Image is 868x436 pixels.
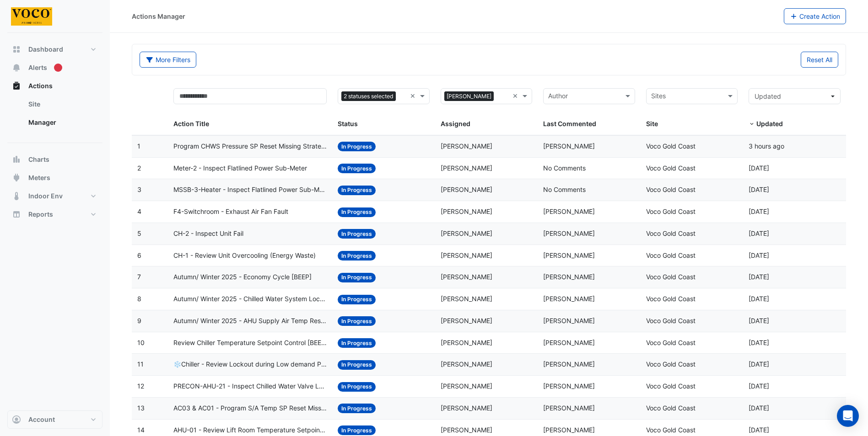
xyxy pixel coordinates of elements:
[749,207,769,215] span: 2025-07-10T16:03:09.770
[28,155,49,164] span: Charts
[338,251,376,261] span: In Progress
[441,229,492,237] span: [PERSON_NAME]
[173,338,327,348] span: Review Chiller Temperature Setpoint Control [BEEP]
[441,404,492,412] span: [PERSON_NAME]
[7,58,102,77] button: Alerts
[837,405,859,427] div: Open Intercom Messenger
[173,316,327,326] span: Autumn/ Winter 2025 - AHU Supply Air Temp Reset [BEEP]
[646,251,695,259] span: Voco Gold Coast
[7,205,102,223] button: Reports
[338,425,376,435] span: In Progress
[28,191,63,201] span: Indoor Env
[543,404,595,412] span: [PERSON_NAME]
[749,382,769,390] span: 2025-06-13T11:07:52.168
[543,273,595,281] span: [PERSON_NAME]
[338,164,376,173] span: In Progress
[12,210,21,219] app-icon: Reports
[338,360,376,370] span: In Progress
[173,294,327,304] span: Autumn/ Winter 2025 - Chilled Water System Lockout [BEEP]
[646,120,658,128] span: Site
[173,381,327,392] span: PRECON-AHU-21 - Inspect Chilled Water Valve Leak
[173,250,316,261] span: CH-1 - Review Unit Overcooling (Energy Waste)
[338,338,376,348] span: In Progress
[12,155,21,164] app-icon: Charts
[137,142,140,150] span: 1
[441,251,492,259] span: [PERSON_NAME]
[137,404,145,412] span: 13
[646,229,695,237] span: Voco Gold Coast
[137,339,145,346] span: 10
[173,403,327,414] span: AC03 & AC01 - Program S/A Temp SP Reset Missing Strategy (Energy Saving)
[410,91,418,101] span: Clear
[749,273,769,281] span: 2025-06-13T11:19:50.857
[338,120,358,128] span: Status
[28,63,47,72] span: Alerts
[338,316,376,326] span: In Progress
[132,11,185,21] div: Actions Manager
[441,207,492,215] span: [PERSON_NAME]
[441,120,470,128] span: Assigned
[756,120,783,128] span: Updated
[749,251,769,259] span: 2025-06-13T11:23:55.934
[7,187,102,205] button: Indoor Env
[137,295,141,303] span: 8
[441,164,492,172] span: [PERSON_NAME]
[749,186,769,193] span: 2025-08-11T13:30:32.045
[7,150,102,169] button: Charts
[28,210,53,219] span: Reports
[137,164,141,172] span: 2
[28,173,50,182] span: Meters
[646,382,695,390] span: Voco Gold Coast
[749,317,769,324] span: 2025-06-13T11:16:46.181
[646,142,695,150] span: Voco Gold Coast
[12,63,21,72] app-icon: Alerts
[28,45,63,54] span: Dashboard
[543,382,595,390] span: [PERSON_NAME]
[7,95,102,135] div: Actions
[543,186,586,193] span: No Comments
[338,295,376,304] span: In Progress
[749,404,769,412] span: 2025-06-13T11:06:17.890
[441,295,492,303] span: [PERSON_NAME]
[137,273,141,281] span: 7
[28,81,53,90] span: Actions
[441,273,492,281] span: [PERSON_NAME]
[173,229,243,239] span: CH-2 - Inspect Unit Fail
[54,64,62,72] div: Tooltip anchor
[801,52,838,68] button: Reset All
[338,404,376,413] span: In Progress
[543,360,595,368] span: [PERSON_NAME]
[543,251,595,259] span: [PERSON_NAME]
[137,360,144,368] span: 11
[441,142,492,150] span: [PERSON_NAME]
[646,339,695,346] span: Voco Gold Coast
[646,273,695,281] span: Voco Gold Coast
[173,207,288,217] span: F4-Switchroom - Exhaust Air Fan Fault
[137,317,141,324] span: 9
[173,163,307,174] span: Meter-2 - Inspect Flatlined Power Sub-Meter
[749,360,769,368] span: 2025-06-13T11:09:32.528
[137,207,141,215] span: 4
[646,295,695,303] span: Voco Gold Coast
[543,164,586,172] span: No Comments
[338,186,376,195] span: In Progress
[140,52,196,68] button: More Filters
[173,425,327,436] span: AHU-01 - Review Lift Room Temperature Setpoint [BEEP]
[12,191,21,201] app-icon: Indoor Env
[749,88,841,104] button: Updated
[543,120,596,128] span: Last Commented
[7,410,102,429] button: Account
[749,295,769,303] span: 2025-06-13T11:17:52.625
[784,8,846,24] button: Create Action
[338,207,376,217] span: In Progress
[646,360,695,368] span: Voco Gold Coast
[646,186,695,193] span: Voco Gold Coast
[749,164,769,172] span: 2025-08-11T13:30:45.591
[21,95,102,113] a: Site
[11,7,52,26] img: Company Logo
[543,229,595,237] span: [PERSON_NAME]
[646,404,695,412] span: Voco Gold Coast
[7,77,102,95] button: Actions
[338,382,376,392] span: In Progress
[173,272,312,282] span: Autumn/ Winter 2025 - Economy Cycle [BEEP]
